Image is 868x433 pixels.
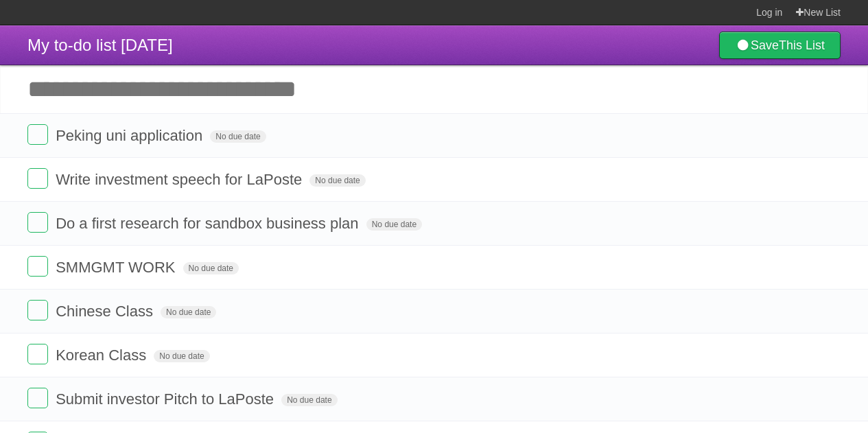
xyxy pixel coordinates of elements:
span: Submit investor Pitch to LaPoste [56,390,277,408]
span: No due date [154,350,209,362]
span: No due date [366,218,422,231]
label: Done [27,344,48,364]
span: No due date [161,306,216,318]
span: Korean Class [56,347,150,364]
label: Done [27,168,48,189]
span: No due date [183,262,239,274]
span: No due date [210,130,266,143]
a: SaveThis List [719,32,841,59]
span: Do a first research for sandbox business plan [56,215,362,232]
label: Done [27,256,48,277]
span: Chinese Class [56,303,156,320]
b: This List [779,38,825,52]
label: Done [27,212,48,233]
span: No due date [309,174,365,187]
label: Done [27,300,48,320]
label: Done [27,124,48,145]
label: Done [27,388,48,408]
span: SMMGMT WORK [56,259,178,276]
span: Write investment speech for LaPoste [56,171,305,188]
span: My to-do list [DATE] [27,36,173,54]
span: No due date [281,394,337,406]
span: Peking uni application [56,127,206,144]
